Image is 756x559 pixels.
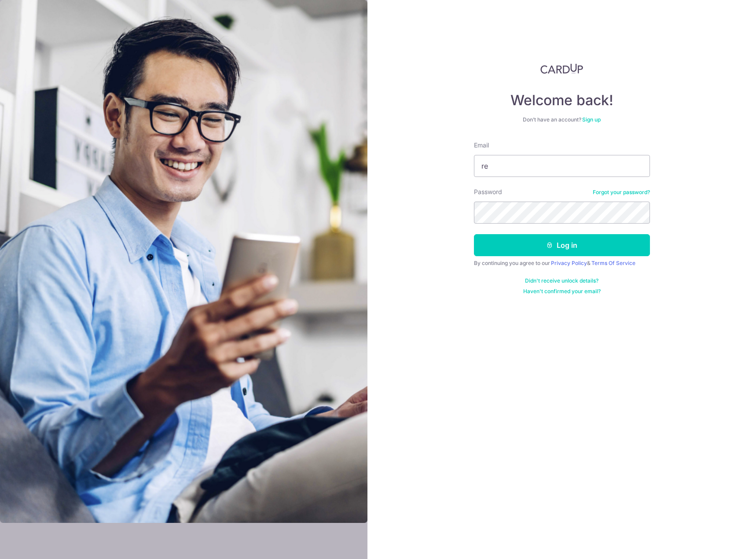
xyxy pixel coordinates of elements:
[593,189,650,196] a: Forgot your password?
[474,141,489,150] label: Email
[523,288,601,295] a: Haven't confirmed your email?
[474,92,650,109] h4: Welcome back!
[551,260,587,266] a: Privacy Policy
[582,116,601,123] a: Sign up
[591,260,635,266] a: Terms Of Service
[474,116,650,123] div: Don’t have an account?
[525,277,598,284] a: Didn't receive unlock details?
[474,234,650,256] button: Log in
[474,260,650,267] div: By continuing you agree to our &
[474,188,502,196] label: Password
[474,155,650,177] input: Enter your Email
[540,63,584,74] img: CardUp Logo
